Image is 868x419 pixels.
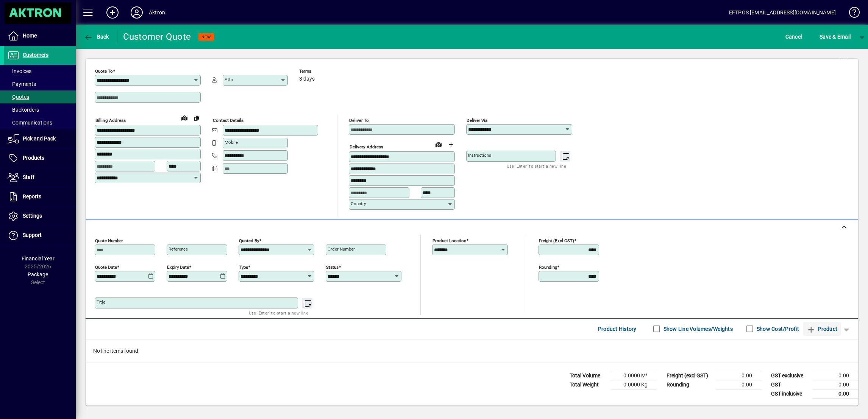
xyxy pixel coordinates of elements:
[803,322,841,336] button: Product
[190,112,203,124] button: Copy to Delivery address
[201,34,211,39] span: NEW
[467,118,487,123] mat-label: Deliver via
[755,325,799,333] label: Show Cost/Profit
[807,323,837,335] span: Product
[23,33,37,39] span: Home
[8,81,36,87] span: Payments
[611,380,657,389] td: 0.0000 Kg
[813,389,858,399] td: 0.00
[4,78,76,90] a: Payments
[249,308,308,317] mat-hint: Use 'Enter' to start a new line
[4,103,76,116] a: Backorders
[86,340,858,363] div: No line items found
[820,31,851,43] span: ave & Email
[299,76,315,82] span: 3 days
[432,138,445,150] a: View on map
[100,6,125,19] button: Add
[539,264,557,269] mat-label: Rounding
[4,90,76,103] a: Quotes
[225,77,233,82] mat-label: Attn
[23,52,48,58] span: Customers
[539,238,574,243] mat-label: Freight (excl GST)
[662,325,733,333] label: Show Line Volumes/Weights
[76,30,117,44] app-page-header-button: Back
[4,65,76,78] a: Invoices
[507,162,566,170] mat-hint: Use 'Enter' to start a new line
[4,226,76,245] a: Support
[239,264,248,269] mat-label: Type
[95,238,123,243] mat-label: Quote number
[843,2,859,26] a: Knowledge Base
[123,31,191,43] div: Customer Quote
[4,168,76,187] a: Staff
[8,120,52,126] span: Communications
[663,371,716,380] td: Freight (excl GST)
[149,6,165,19] div: Aktron
[8,94,29,100] span: Quotes
[225,140,238,145] mat-label: Mobile
[716,380,761,389] td: 0.00
[351,201,366,206] mat-label: Country
[349,118,369,123] mat-label: Deliver To
[8,68,31,74] span: Invoices
[23,232,42,238] span: Support
[23,155,44,161] span: Products
[23,213,42,219] span: Settings
[82,30,111,44] button: Back
[716,371,761,380] td: 0.00
[4,149,76,168] a: Products
[4,207,76,226] a: Settings
[23,193,41,199] span: Reports
[239,238,259,243] mat-label: Quoted by
[432,238,466,243] mat-label: Product location
[97,299,105,305] mat-label: Title
[84,34,109,40] span: Back
[4,187,76,206] a: Reports
[767,371,813,380] td: GST exclusive
[595,322,640,336] button: Product History
[4,129,76,148] a: Pick and Pack
[816,30,854,44] button: Save & Email
[4,26,76,45] a: Home
[785,31,802,43] span: Cancel
[4,116,76,129] a: Communications
[23,136,56,142] span: Pick and Pack
[566,371,611,380] td: Total Volume
[23,174,34,180] span: Staff
[813,371,858,380] td: 0.00
[95,264,117,269] mat-label: Quote date
[468,153,491,158] mat-label: Instructions
[167,264,189,269] mat-label: Expiry date
[784,30,804,44] button: Cancel
[598,323,637,335] span: Product History
[8,107,39,113] span: Backorders
[611,371,657,380] td: 0.0000 M³
[767,380,813,389] td: GST
[125,6,149,19] button: Profile
[663,380,716,389] td: Rounding
[328,246,355,252] mat-label: Order number
[169,246,188,252] mat-label: Reference
[299,69,345,74] span: Terms
[729,6,836,19] div: EFTPOS [EMAIL_ADDRESS][DOMAIN_NAME]
[326,264,339,269] mat-label: Status
[566,380,611,389] td: Total Weight
[28,271,48,277] span: Package
[22,255,55,262] span: Financial Year
[95,69,113,74] mat-label: Quote To
[445,139,457,151] button: Choose address
[767,389,813,399] td: GST inclusive
[820,34,823,40] span: S
[813,380,858,389] td: 0.00
[178,112,190,124] a: View on map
